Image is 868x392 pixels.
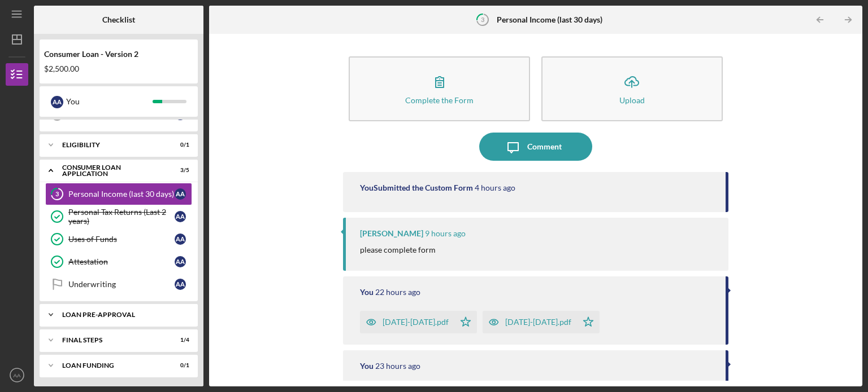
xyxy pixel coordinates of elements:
[62,362,161,369] div: Loan Funding
[475,183,515,192] time: 2025-09-30 21:33
[68,235,175,244] div: Uses of Funds
[175,188,186,200] div: A A
[375,288,420,297] time: 2025-09-30 03:03
[169,362,189,369] div: 0 / 1
[62,337,161,343] div: FINAL STEPS
[360,183,473,192] div: You Submitted the Custom Form
[44,64,193,73] div: $2,500.00
[169,337,189,343] div: 1 / 4
[6,364,28,386] button: AA
[425,229,466,238] time: 2025-09-30 16:57
[68,257,175,266] div: Attestation
[383,318,449,327] div: [DATE]-[DATE].pdf
[479,133,592,161] button: Comment
[349,56,530,121] button: Complete the Form
[68,280,175,289] div: Underwriting
[360,311,477,333] button: [DATE]-[DATE].pdf
[175,256,186,267] div: A A
[45,250,192,273] a: AttestationAA
[360,362,374,371] div: You
[14,372,21,378] text: AA
[45,103,192,126] a: 2ReferencesAA
[45,273,192,296] a: UnderwritingAA
[175,211,186,222] div: A A
[497,15,602,24] b: Personal Income (last 30 days)
[45,183,192,205] a: 3Personal Income (last 30 days)AA
[68,190,175,199] div: Personal Income (last 30 days)
[527,133,562,161] div: Comment
[405,96,474,104] div: Complete the Form
[169,142,189,148] div: 0 / 1
[619,96,645,104] div: Upload
[66,92,153,111] div: You
[62,142,161,148] div: Eligibility
[360,288,374,297] div: You
[62,164,161,177] div: Consumer Loan Application
[483,311,600,333] button: [DATE]-[DATE].pdf
[62,311,184,318] div: Loan Pre-Approval
[45,205,192,228] a: Personal Tax Returns (Last 2 years)AA
[481,16,484,23] tspan: 3
[55,191,59,198] tspan: 3
[360,244,436,256] p: please complete form
[102,15,135,24] b: Checklist
[175,234,186,245] div: A A
[169,167,189,174] div: 3 / 5
[68,208,175,226] div: Personal Tax Returns (Last 2 years)
[375,362,420,371] time: 2025-09-30 02:28
[505,318,571,327] div: [DATE]-[DATE].pdf
[541,56,723,121] button: Upload
[175,279,186,290] div: A A
[360,229,423,238] div: [PERSON_NAME]
[51,96,63,108] div: A A
[44,50,193,59] div: Consumer Loan - Version 2
[45,228,192,250] a: Uses of FundsAA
